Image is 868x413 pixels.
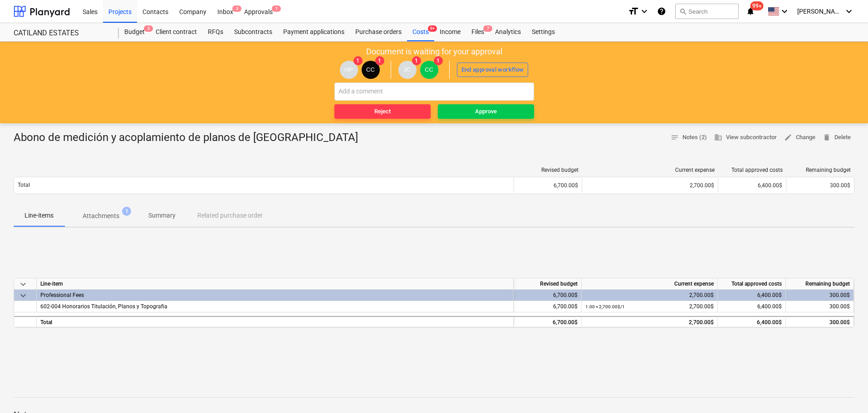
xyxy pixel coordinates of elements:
span: 3 [232,5,241,12]
button: Search [675,4,739,19]
div: Total approved costs [722,167,783,173]
button: View subcontractor [711,131,780,145]
a: Budget3 [119,23,150,41]
a: Costs9+ [407,23,434,41]
div: 300.00$ [786,316,854,327]
span: keyboard_arrow_down [18,290,29,301]
span: HP [344,66,353,73]
div: Costs [407,23,434,41]
div: 6,400.00$ [718,290,786,301]
div: Revised budget [518,167,579,173]
div: Javier Cattan [398,61,417,79]
div: CATILAND ESTATES [14,29,108,38]
a: RFQs [202,23,229,41]
span: 1 [353,56,363,65]
span: 7 [483,25,492,32]
a: Purchase orders [350,23,407,41]
div: 6,700.00$ [514,290,582,301]
div: Total [37,316,514,327]
span: 1 [434,56,443,65]
div: Hercilia Palma [340,61,358,79]
span: 1 [272,5,281,12]
a: Client contract [150,23,202,41]
span: Change [784,132,815,143]
div: Abono de medición y acoplamiento de planos de [GEOGRAPHIC_DATA] [14,131,365,145]
a: Files7 [466,23,490,41]
button: End approval workflow [457,63,529,77]
i: keyboard_arrow_down [843,6,854,17]
div: 2,700.00$ [586,182,714,189]
span: 1 [412,56,421,65]
p: Summary [148,211,176,220]
i: keyboard_arrow_down [779,6,790,17]
span: Notes (2) [671,132,707,143]
div: Revised budget [514,278,582,290]
i: notifications [746,6,755,17]
div: Current expense [586,167,715,173]
span: 1 [375,56,384,65]
span: 1 [122,207,131,216]
div: Professional Fees [40,290,510,301]
i: format_size [628,6,639,17]
a: Settings [526,23,560,41]
div: End approval workflow [461,65,524,75]
span: 9+ [428,25,437,32]
span: 602-004 Honorarios Titulación, Planos y Topografia [40,303,167,310]
div: 2,700.00$ [585,317,714,328]
div: Carlos Cedeno [362,61,380,79]
span: CC [366,66,375,73]
div: Files [466,23,490,41]
p: Total [18,181,30,189]
p: Document is waiting for your approval [366,46,502,57]
div: 300.00$ [786,290,854,301]
button: Reject [334,104,431,119]
a: Analytics [490,23,526,41]
div: Carlos Cedeno [420,61,438,79]
div: Remaining budget [786,278,854,290]
div: 6,700.00$ [514,178,582,193]
div: Line-item [37,278,514,290]
span: JC [403,66,411,73]
span: [PERSON_NAME] [797,8,843,15]
div: Approve [475,107,497,117]
button: Change [780,131,819,145]
a: Income [434,23,466,41]
button: Delete [819,131,854,145]
span: delete [823,133,831,141]
div: 2,700.00$ [585,290,714,301]
span: keyboard_arrow_down [18,279,29,290]
span: CC [425,66,433,73]
span: 99+ [750,1,764,10]
a: Payment applications [278,23,350,41]
input: Add a comment [334,83,534,101]
span: search [679,8,687,15]
i: Knowledge base [657,6,666,17]
button: Approve [438,104,534,119]
span: notes [671,133,679,141]
div: 6,400.00$ [718,178,786,193]
span: 6,400.00$ [757,303,782,310]
div: 6,400.00$ [718,316,786,327]
i: keyboard_arrow_down [639,6,650,17]
span: 300.00$ [830,182,850,189]
span: View subcontractor [714,132,777,143]
span: business [714,133,722,141]
div: 2,700.00$ [585,301,714,312]
a: Subcontracts [229,23,278,41]
span: edit [784,133,792,141]
span: Delete [823,132,851,143]
div: Budget [119,23,150,41]
div: 6,700.00$ [514,316,582,327]
iframe: Chat Widget [823,369,868,413]
small: 1.00 × 2,700.00$ / 1 [585,304,625,309]
p: Attachments [83,211,119,221]
div: Reject [374,107,391,117]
